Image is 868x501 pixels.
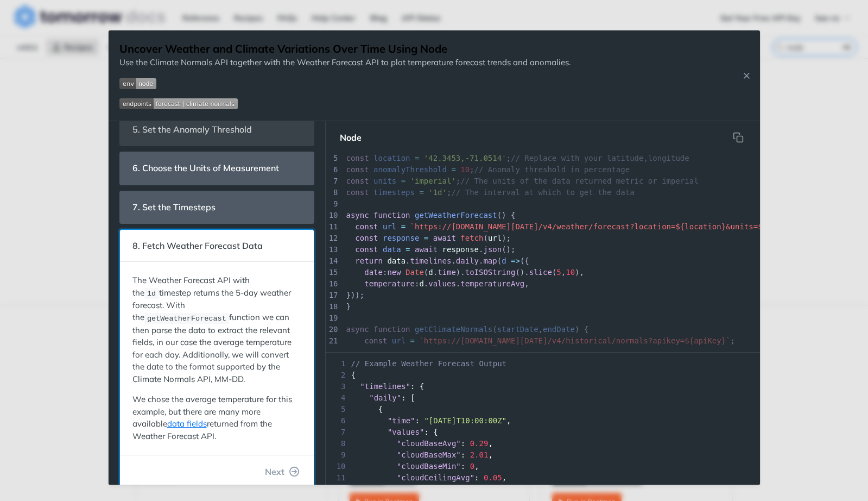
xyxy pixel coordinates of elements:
[727,127,749,148] button: Copy
[125,158,287,179] span: 6. Choose the Units of Measurement
[438,268,456,277] span: time
[694,336,721,345] span: apiKey
[326,484,760,495] div: : ,
[406,256,410,265] span: .
[483,245,502,254] span: json
[326,210,340,221] div: 10
[460,177,698,185] span: // The units of the data returned metric or imperial
[383,268,387,277] span: :
[355,256,383,265] span: return
[397,473,474,482] span: "cloudCeilingAvg"
[424,279,428,288] span: .
[428,279,456,288] span: values
[125,197,224,218] span: 7. Set the Timesteps
[502,245,515,254] span: ();
[326,415,760,427] div: : ,
[326,301,340,312] div: 18
[119,191,314,224] section: 7. Set the Timesteps
[346,188,369,197] span: const
[326,164,340,176] div: 6
[433,268,438,277] span: .
[483,256,497,265] span: map
[132,274,301,385] p: The Weather Forecast API with the timestep returns the 5-day weather forecast. With the function ...
[326,370,349,381] span: 2
[355,222,378,231] span: const
[387,268,401,277] span: new
[167,418,207,429] a: data fields
[388,428,424,436] span: "values"
[373,188,415,197] span: timesteps
[119,113,314,146] section: 5. Set the Anomaly Threshold
[351,359,507,368] span: // Example Weather Forecast Output
[125,235,271,256] span: 8. Fetch Weather Forecast Data
[387,256,406,265] span: data
[424,154,506,162] span: '42.3453,-71.0514'
[346,177,369,185] span: const
[326,438,349,449] span: 8
[373,325,410,334] span: function
[326,370,760,381] div: {
[397,485,474,493] span: "cloudCeilingMax"
[529,268,552,277] span: slice
[484,485,502,493] span: 0.26
[346,154,689,162] span: ;
[424,416,506,425] span: "[DATE]T10:00:00Z"
[383,245,401,254] span: data
[428,268,433,277] span: d
[364,279,415,288] span: temperature
[346,154,369,162] span: const
[326,324,340,335] div: 20
[326,335,340,347] div: 21
[326,278,340,290] div: 16
[401,222,406,231] span: =
[346,336,736,345] span: ;
[721,336,731,345] span: }`
[147,290,156,298] span: 1d
[326,290,340,301] div: 17
[484,473,502,482] span: 0.05
[721,222,767,231] span: }&units=${
[331,127,370,148] button: Node
[442,245,479,254] span: response
[497,325,538,334] span: startDate
[415,211,497,220] span: getWeatherForecast
[326,427,760,438] div: : {
[119,98,238,109] img: endpoint
[561,268,566,277] span: ,
[326,176,340,187] div: 7
[373,177,396,185] span: units
[346,211,369,220] span: async
[346,302,351,311] span: }
[383,222,396,231] span: url
[326,381,760,392] div: : {
[520,256,529,265] span: ({
[424,268,428,277] span: (
[419,279,423,288] span: d
[515,268,529,277] span: ().
[326,187,340,198] div: 8
[119,41,571,57] h1: Uncover Weather and Climate Variations Over Time Using Node
[419,336,694,345] span: `https://[DOMAIN_NAME][DATE]/v4/historical/normals?apikey=${
[326,404,349,415] span: 5
[326,449,760,461] div: : ,
[119,229,314,489] section: 8. Fetch Weather Forecast DataThe Weather Forecast API with the1dtimestep returns the 5-day weath...
[326,461,349,472] span: 10
[326,392,349,404] span: 4
[474,165,630,174] span: // Anomaly threshold in percentage
[326,461,760,472] div: : ,
[685,222,721,231] span: location
[410,177,456,185] span: 'imperial'
[524,279,529,288] span: ,
[326,449,349,461] span: 9
[433,234,456,242] span: await
[410,336,415,345] span: =
[388,416,415,425] span: "time"
[326,472,349,484] span: 11
[326,255,340,267] div: 14
[265,465,284,478] span: Next
[556,268,561,277] span: 5
[119,97,571,110] span: Expand image
[415,325,492,334] span: getClimateNormals
[460,234,483,242] span: fetch
[326,404,760,415] div: {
